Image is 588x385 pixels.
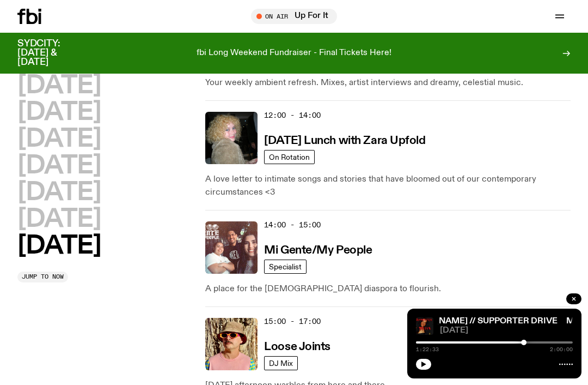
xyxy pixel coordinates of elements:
[337,317,558,326] a: Mornings with [PERSON_NAME] // SUPPORTER DRIVE
[264,356,298,370] a: DJ Mix
[17,74,101,98] button: [DATE]
[264,339,330,353] a: Loose Joints
[205,318,258,370] img: Tyson stands in front of a paperbark tree wearing orange sunglasses, a suede bucket hat and a pin...
[550,347,573,352] span: 2:00:00
[251,9,337,24] button: On AirUp For It
[205,76,571,89] p: Your weekly ambient refresh. Mixes, artist interviews and dreamy, celestial music.
[264,341,330,353] h3: Loose Joints
[17,234,101,258] button: [DATE]
[264,133,425,147] a: [DATE] Lunch with Zara Upfold
[269,359,293,367] span: DJ Mix
[205,173,571,199] p: A love letter to intimate songs and stories that have bloomed out of our contemporary circumstanc...
[416,347,439,352] span: 1:22:33
[264,260,307,274] a: Specialist
[17,207,101,232] button: [DATE]
[264,220,321,230] span: 14:00 - 15:00
[17,100,101,125] button: [DATE]
[205,282,571,296] p: A place for the [DEMOGRAPHIC_DATA] diaspora to flourish.
[197,49,391,58] p: fbi Long Weekend Fundraiser - Final Tickets Here!
[264,243,372,256] a: Mi Gente/My People
[17,272,68,282] button: Jump to now
[17,127,101,152] button: [DATE]
[17,39,87,67] h3: SYDCITY: [DATE] & [DATE]
[264,245,372,256] h3: Mi Gente/My People
[264,110,321,121] span: 12:00 - 14:00
[17,154,101,178] button: [DATE]
[440,327,573,335] span: [DATE]
[264,316,321,327] span: 15:00 - 17:00
[269,262,302,270] span: Specialist
[269,153,310,161] span: On Rotation
[264,135,425,147] h3: [DATE] Lunch with Zara Upfold
[205,112,258,164] img: A digital camera photo of Zara looking to her right at the camera, smiling. She is wearing a ligh...
[17,181,101,205] button: [DATE]
[264,150,315,164] a: On Rotation
[22,274,64,280] span: Jump to now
